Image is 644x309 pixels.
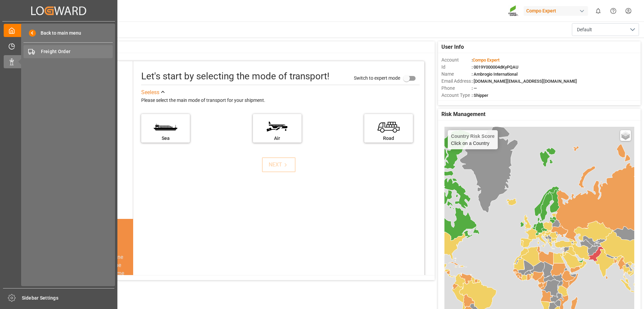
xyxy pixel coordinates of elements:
[441,85,472,92] span: Phone
[591,3,606,18] button: show 0 new notifications
[472,86,477,91] span: : —
[36,30,81,37] span: Back to main menu
[441,71,472,78] span: Name
[441,78,472,85] span: Email Address
[262,157,296,172] button: NEXT
[145,135,186,142] div: Sea
[508,5,519,17] img: Screenshot%202023-09-29%20at%2010.02.21.png_1712312052.png
[524,4,591,17] button: Compo Expert
[441,110,485,118] span: Risk Management
[472,57,499,63] span: :
[524,6,588,16] div: Compo Expert
[256,135,298,142] div: Air
[451,133,495,146] div: Click on a Country
[141,96,420,105] div: Please select the main mode of transport for your shipment.
[472,79,577,84] span: : [DOMAIN_NAME][EMAIL_ADDRESS][DOMAIN_NAME]
[472,93,488,98] span: : Shipper
[141,88,159,96] div: See less
[441,64,472,71] span: Id
[473,57,499,63] span: Compo Expert
[572,23,639,36] button: open menu
[620,130,631,141] a: Layers
[4,24,114,37] a: My Cockpit
[441,43,464,51] span: User Info
[451,133,495,139] h4: Country Risk Score
[441,92,472,99] span: Account Type
[22,295,115,302] span: Sidebar Settings
[441,56,472,64] span: Account
[41,48,113,55] span: Freight Order
[368,135,410,142] div: Road
[354,75,400,80] span: Switch to expert mode
[4,39,114,52] a: Timeslot Management
[472,65,519,70] span: : 0019Y000004dKyPQAU
[472,72,518,77] span: : Ambrogio International
[577,26,592,33] span: Default
[141,69,329,83] div: Let's start by selecting the mode of transport!
[23,45,113,58] a: Freight Order
[269,161,289,169] div: NEXT
[606,3,621,18] button: Help Center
